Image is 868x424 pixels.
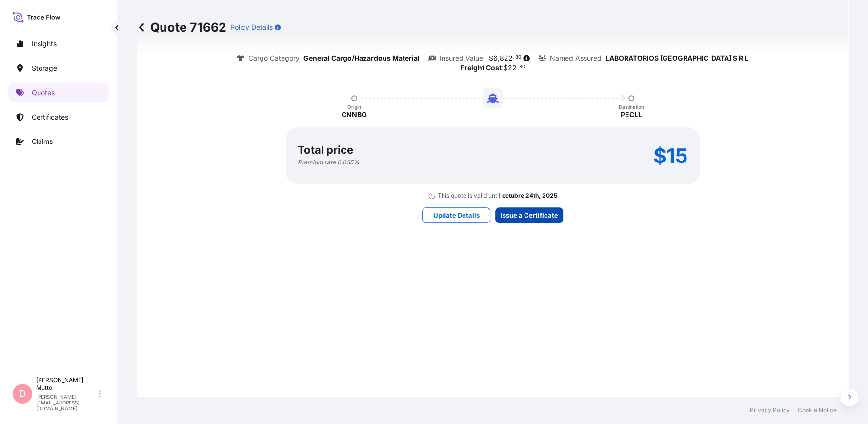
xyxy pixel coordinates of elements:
[502,192,557,200] p: octubre 24th, 2025
[750,406,790,414] a: Privacy Policy
[8,83,109,102] a: Quotes
[32,88,55,98] p: Quotes
[440,53,483,63] p: Insured Value
[653,148,688,163] p: $15
[8,59,109,78] a: Storage
[495,207,563,223] button: Issue a Certificate
[504,64,508,71] span: $
[508,64,517,71] span: 22
[422,207,490,223] button: Update Details
[32,112,68,122] p: Certificates
[298,159,359,166] p: Premium rate 0.035 %
[8,132,109,151] a: Claims
[517,65,519,69] span: .
[230,22,273,32] p: Policy Details
[32,63,57,73] p: Storage
[493,55,498,61] span: 6
[515,56,521,59] span: 80
[347,104,361,110] p: Origin
[137,20,226,35] p: Quote 71662
[438,192,500,200] p: This quote is valid until
[606,53,748,63] p: LABORATORIOS [GEOGRAPHIC_DATA] S R L
[36,376,97,392] p: [PERSON_NAME] Mutto
[248,53,300,63] p: Cargo Category
[500,55,513,61] span: 822
[461,63,502,72] b: Freight Cost
[619,104,644,110] p: Destination
[501,210,558,220] p: Issue a Certificate
[342,110,367,120] p: CNNBO
[550,53,602,63] p: Named Assured
[798,406,837,414] a: Cookie Notice
[498,55,500,61] span: ,
[489,55,493,61] span: $
[303,53,420,63] p: General Cargo/Hazardous Material
[621,110,642,120] p: PECLL
[513,56,515,59] span: .
[8,34,109,54] a: Insights
[519,65,525,69] span: 80
[298,145,353,155] p: Total price
[433,210,480,220] p: Update Details
[32,137,53,146] p: Claims
[20,389,26,399] span: D
[36,394,97,411] p: [PERSON_NAME][EMAIL_ADDRESS][DOMAIN_NAME]
[461,63,525,73] p: :
[8,107,109,127] a: Certificates
[32,39,57,49] p: Insights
